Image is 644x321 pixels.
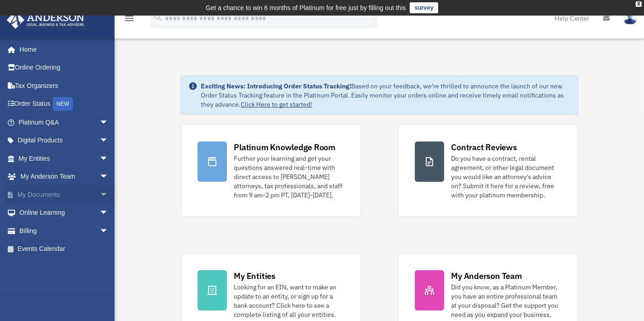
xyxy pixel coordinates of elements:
div: Looking for an EIN, want to make an update to an entity, or sign up for a bank account? Click her... [234,283,344,319]
a: Billingarrow_drop_down [6,222,122,240]
div: My Anderson Team [451,270,522,282]
a: Online Ordering [6,59,122,77]
i: menu [124,13,135,24]
strong: Exciting News: Introducing Order Status Tracking! [201,82,352,90]
a: My Entitiesarrow_drop_down [6,149,122,168]
span: arrow_drop_down [99,131,118,150]
a: Order StatusNEW [6,95,122,114]
div: close [636,1,642,7]
a: Platinum Q&Aarrow_drop_down [6,113,122,131]
img: Anderson Advisors Platinum Portal [4,11,87,29]
a: Contract Reviews Do you have a contract, rental agreement, or other legal document you would like... [398,125,578,217]
div: Get a chance to win 6 months of Platinum for free just by filling out this [206,2,406,13]
span: arrow_drop_down [99,185,118,204]
a: Tax Organizers [6,76,122,95]
div: NEW [53,97,73,111]
span: arrow_drop_down [99,222,118,240]
img: User Pic [623,11,637,25]
span: arrow_drop_down [99,204,118,223]
a: My Documentsarrow_drop_down [6,185,122,204]
i: search [153,12,163,22]
div: Do you have a contract, rental agreement, or other legal document you would like an attorney's ad... [451,154,561,200]
div: Based on your feedback, we're thrilled to announce the launch of our new Order Status Tracking fe... [201,82,571,109]
span: arrow_drop_down [99,149,118,168]
a: Digital Productsarrow_drop_down [6,131,122,150]
span: arrow_drop_down [99,168,118,186]
div: Contract Reviews [451,141,517,153]
a: My Anderson Teamarrow_drop_down [6,168,122,186]
div: Further your learning and get your questions answered real-time with direct access to [PERSON_NAM... [234,154,344,200]
a: Events Calendar [6,240,122,258]
span: arrow_drop_down [99,113,118,132]
div: Platinum Knowledge Room [234,141,336,153]
div: My Entities [234,270,275,282]
a: Click Here to get started! [241,100,313,109]
a: menu [124,16,135,24]
a: Online Learningarrow_drop_down [6,204,122,222]
a: Platinum Knowledge Room Further your learning and get your questions answered real-time with dire... [181,125,361,217]
a: survey [410,2,438,13]
a: Home [6,40,118,59]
